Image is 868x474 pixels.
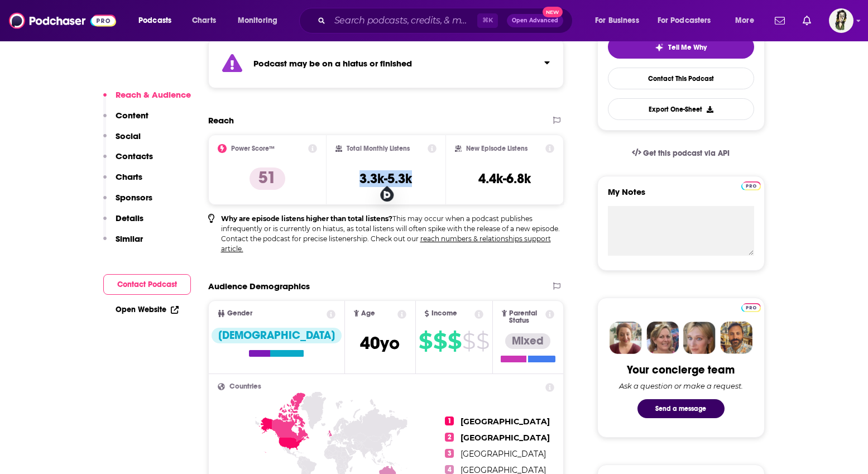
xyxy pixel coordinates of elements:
[116,89,191,100] p: Reach & Audience
[445,449,454,458] span: 3
[116,110,148,121] p: Content
[208,39,564,88] section: Click to expand status details
[445,416,454,425] span: 1
[103,89,191,110] button: Reach & Audience
[347,145,410,152] h2: Total Monthly Listens
[103,151,153,171] button: Contacts
[221,234,551,253] a: reach numbers & relationships support article.
[608,186,754,206] label: My Notes
[478,170,531,187] h3: 4.4k-6.8k
[507,14,563,27] button: Open AdvancedNew
[445,433,454,442] span: 2
[103,131,141,151] button: Social
[360,332,400,354] span: 40 yo
[103,213,143,233] button: Details
[668,43,707,52] span: Tell Me Why
[103,171,142,192] button: Charts
[476,332,489,350] span: $
[741,301,761,312] a: Pro website
[229,383,261,390] span: Countries
[608,35,754,59] button: tell me why sparkleTell Me Why
[655,43,664,52] img: tell me why sparkle
[770,11,789,30] a: Show notifications dropdown
[658,13,711,28] span: For Podcasters
[595,13,639,28] span: For Business
[9,10,116,31] img: Podchaser - Follow, Share and Rate Podcasts
[466,145,527,152] h2: New Episode Listens
[798,11,816,30] a: Show notifications dropdown
[608,98,754,120] button: Export One-Sheet
[741,303,761,312] img: Podchaser Pro
[512,18,558,23] span: Open Advanced
[610,322,642,354] img: Sydney Profile
[192,13,216,28] span: Charts
[238,13,277,28] span: Monitoring
[608,68,754,89] a: Contact This Podcast
[227,310,252,317] span: Gender
[627,363,735,377] div: Your concierge team
[116,171,142,182] p: Charts
[221,214,392,223] b: Why are episode listens higher than total listens?
[462,332,475,350] span: $
[208,115,234,126] h2: Reach
[419,332,432,350] span: $
[208,281,310,291] h2: Audience Demographics
[650,12,727,30] button: open menu
[829,8,853,33] span: Logged in as poppyhat
[461,416,550,427] span: [GEOGRAPHIC_DATA]
[445,465,454,474] span: 4
[116,305,179,314] a: Open Website
[829,8,853,33] button: Show profile menu
[461,449,546,459] span: [GEOGRAPHIC_DATA]
[103,192,152,213] button: Sponsors
[103,233,143,254] button: Similar
[829,8,853,33] img: User Profile
[230,12,292,30] button: open menu
[505,333,550,349] div: Mixed
[250,167,285,190] p: 51
[720,322,752,354] img: Jon Profile
[637,399,725,418] button: Send a message
[138,13,171,28] span: Podcasts
[103,110,148,131] button: Content
[253,58,412,69] strong: Podcast may be on a hiatus or finished
[359,170,412,187] h3: 3.3k-5.3k
[587,12,653,30] button: open menu
[103,274,191,295] button: Contact Podcast
[310,8,583,33] div: Search podcasts, credits, & more...
[623,140,739,167] a: Get this podcast via API
[131,12,186,30] button: open menu
[477,13,498,28] span: ⌘ K
[619,381,743,390] div: Ask a question or make a request.
[643,149,730,158] span: Get this podcast via API
[116,151,153,161] p: Contacts
[461,433,550,443] span: [GEOGRAPHIC_DATA]
[116,131,141,141] p: Social
[448,332,461,350] span: $
[361,310,375,317] span: Age
[646,322,679,354] img: Barbara Profile
[330,12,477,30] input: Search podcasts, credits, & more...
[741,181,761,190] img: Podchaser Pro
[735,13,754,28] span: More
[433,332,447,350] span: $
[431,310,457,317] span: Income
[727,12,768,30] button: open menu
[741,180,761,190] a: Pro website
[509,310,544,324] span: Parental Status
[543,7,563,17] span: New
[221,214,564,254] p: This may occur when a podcast publishes infrequently or is currently on hiatus, as total listens ...
[116,192,152,203] p: Sponsors
[212,328,342,343] div: [DEMOGRAPHIC_DATA]
[231,145,275,152] h2: Power Score™
[116,213,143,223] p: Details
[185,12,223,30] a: Charts
[683,322,716,354] img: Jules Profile
[116,233,143,244] p: Similar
